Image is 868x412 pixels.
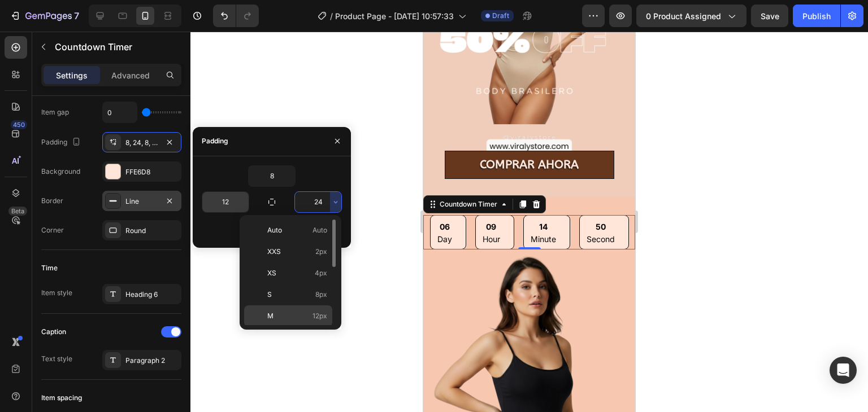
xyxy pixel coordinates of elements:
p: Settings [56,69,88,81]
span: 12px [313,311,327,321]
div: FFE6D8 [125,167,179,177]
span: 4px [315,268,327,278]
span: Draft [492,11,509,21]
div: Border [41,196,63,206]
div: Item style [41,288,72,298]
span: Auto [313,225,327,235]
input: Auto [103,102,137,122]
button: Save [751,5,788,27]
input: Auto [202,192,249,212]
iframe: Design area [423,32,635,412]
div: 8, 24, 8, 12 [125,138,158,148]
div: Undo/Redo [213,5,259,27]
p: Countdown Timer [55,40,177,54]
span: XXS [267,247,281,257]
button: 0 product assigned [636,5,747,27]
div: Time [41,263,58,273]
p: 7 [74,9,79,23]
span: 0 product assigned [646,10,721,22]
div: Heading 6 [125,290,179,300]
button: 7 [5,5,84,27]
div: Open Intercom Messenger [830,357,857,384]
div: Paragraph 2 [125,356,179,366]
p: Advanced [111,69,150,81]
div: Line [125,196,158,207]
div: Text style [41,354,72,364]
button: Publish [793,5,840,27]
span: Product Page - [DATE] 10:57:33 [335,10,454,22]
input: Auto [249,166,295,186]
div: Publish [802,10,831,22]
div: Round [125,226,179,236]
div: Corner [41,225,64,235]
div: Padding [202,136,228,146]
div: Beta [8,207,27,216]
span: XS [267,268,276,278]
div: Caption [41,327,66,337]
div: Item spacing [41,393,82,403]
span: Auto [267,225,282,235]
div: 450 [11,120,27,129]
span: 8px [315,290,327,300]
span: M [267,311,274,321]
input: Auto [295,192,341,212]
div: Item gap [41,107,69,117]
span: / [330,10,333,22]
span: S [267,290,272,300]
div: Background [41,166,80,177]
span: Save [761,11,779,21]
div: Padding [41,135,83,150]
span: 2px [315,247,327,257]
